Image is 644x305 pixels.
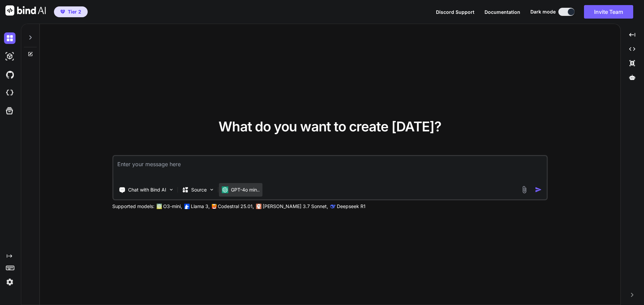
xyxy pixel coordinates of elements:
[330,204,335,209] img: claude
[191,203,210,210] p: Llama 3,
[4,32,16,44] img: darkChat
[163,203,182,210] p: O3-mini,
[54,6,88,17] button: premiumTier 2
[485,8,520,16] button: Documentation
[168,187,174,193] img: Pick Tools
[218,118,441,135] span: What do you want to create [DATE]?
[68,8,81,15] span: Tier 2
[520,186,528,194] img: attachment
[4,276,16,288] img: settings
[256,204,261,209] img: claude
[218,203,254,210] p: Codestral 25.01,
[4,51,16,62] img: darkAi-studio
[112,203,154,210] p: Supported models:
[60,10,65,14] img: premium
[584,5,633,19] button: Invite Team
[191,186,207,193] p: Source
[222,186,228,193] img: GPT-4o mini
[337,203,365,210] p: Deepseek R1
[156,204,162,209] img: GPT-4
[4,87,16,99] img: cloudideIcon
[209,187,214,193] img: Pick Models
[184,204,189,209] img: Llama2
[436,8,474,16] button: Discord Support
[128,186,166,193] p: Chat with Bind AI
[263,203,328,210] p: [PERSON_NAME] 3.7 Sonnet,
[212,204,216,209] img: Mistral-AI
[231,186,260,193] p: GPT-4o min..
[530,8,556,15] span: Dark mode
[4,69,16,80] img: githubDark
[535,186,542,193] img: icon
[5,5,46,16] img: Bind AI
